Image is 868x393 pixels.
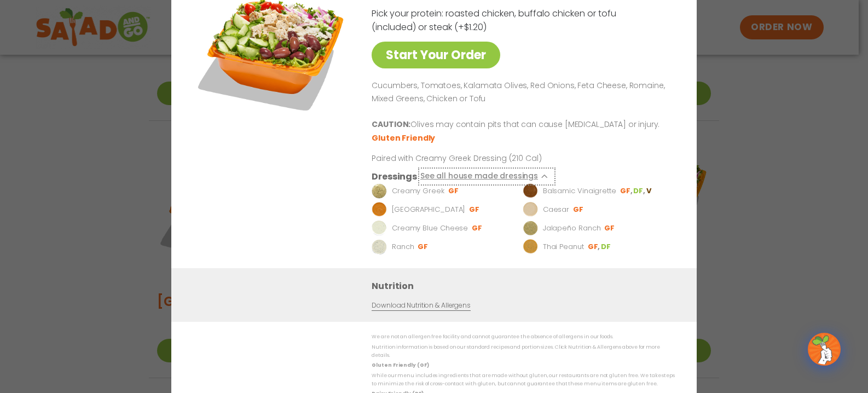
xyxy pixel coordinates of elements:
[372,42,500,68] a: Start Your Order
[418,242,429,252] li: GF
[372,170,417,183] h3: Dressings
[392,204,465,215] p: [GEOGRAPHIC_DATA]
[372,7,618,34] p: Pick your protein: roasted chicken, buffalo chicken or tofu (included) or steak (+$1.20)
[523,183,538,199] img: Dressing preview image for Balsamic Vinaigrette
[543,223,601,234] p: Jalapeño Ranch
[523,221,538,236] img: Dressing preview image for Jalapeño Ranch
[372,343,675,360] p: Nutrition information is based on our standard recipes and portion sizes. Click Nutrition & Aller...
[543,241,584,252] p: Thai Peanut
[372,132,437,144] li: Gluten Friendly
[372,333,675,341] p: We are not an allergen free facility and cannot guarantee the absence of allergens in our foods.
[601,242,612,252] li: DF
[372,239,387,255] img: Dressing preview image for Ranch
[573,205,585,215] li: GF
[372,362,429,368] strong: Gluten Friendly (GF)
[809,334,840,365] img: wpChatIcon
[372,119,410,130] b: CAUTION:
[392,241,414,252] p: Ranch
[633,186,646,196] li: DF
[543,186,616,196] p: Balsamic Vinaigrette
[372,153,574,164] p: Paired with Creamy Greek Dressing (210 Cal)
[372,79,670,106] p: Cucumbers, Tomatoes, Kalamata Olives, Red Onions, Feta Cheese, Romaine, Mixed Greens, Chicken or ...
[604,223,616,233] li: GF
[646,186,652,196] li: V
[420,170,553,183] button: See all house made dressings
[620,186,633,196] li: GF
[523,239,538,255] img: Dressing preview image for Thai Peanut
[392,223,468,234] p: Creamy Blue Cheese
[372,300,470,311] a: Download Nutrition & Allergens
[448,186,460,196] li: GF
[523,202,538,217] img: Dressing preview image for Caesar
[372,202,387,217] img: Dressing preview image for BBQ Ranch
[472,223,483,233] li: GF
[543,204,569,215] p: Caesar
[392,186,444,196] p: Creamy Greek
[372,183,387,199] img: Dressing preview image for Creamy Greek
[469,205,481,215] li: GF
[372,372,675,389] p: While our menu includes ingredients that are made without gluten, our restaurants are not gluten ...
[372,279,680,293] h3: Nutrition
[372,221,387,236] img: Dressing preview image for Creamy Blue Cheese
[372,118,670,131] p: Olives may contain pits that can cause [MEDICAL_DATA] or injury.
[588,242,601,252] li: GF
